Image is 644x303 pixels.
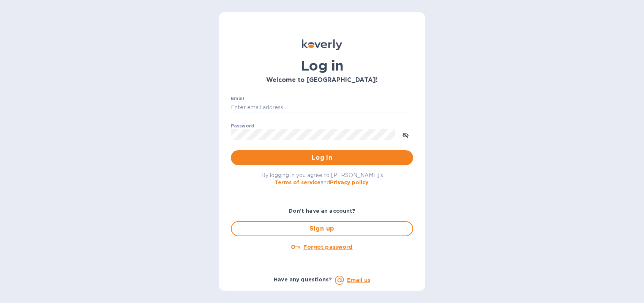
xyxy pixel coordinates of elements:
[238,224,406,233] span: Sign up
[289,208,356,214] b: Don't have an account?
[231,58,413,74] h1: Log in
[261,172,383,185] span: By logging in you agree to [PERSON_NAME]'s and .
[330,179,368,185] a: Privacy policy
[231,77,413,84] h3: Welcome to [GEOGRAPHIC_DATA]!
[231,102,413,113] input: Enter email address
[237,153,407,162] span: Log in
[274,276,332,283] b: Have any questions?
[398,127,413,142] button: toggle password visibility
[231,96,244,101] label: Email
[275,179,320,185] a: Terms of service
[231,124,254,128] label: Password
[302,39,342,50] img: Koverly
[303,244,352,250] u: Forgot password
[231,221,413,236] button: Sign up
[347,277,370,283] a: Email us
[231,150,413,165] button: Log in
